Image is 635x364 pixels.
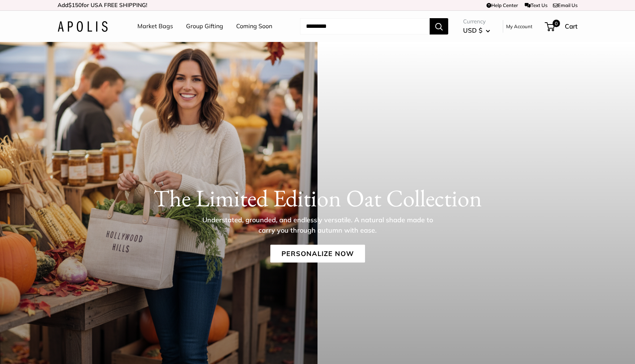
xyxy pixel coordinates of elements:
[58,184,577,212] h1: The Limited Edition Oat Collection
[186,21,223,32] a: Group Gifting
[525,2,547,8] a: Text Us
[197,214,438,235] p: Understated, grounded, and endlessly versatile. A natural shade made to carry you through autumn ...
[58,21,108,32] img: Apolis
[270,245,365,262] a: Personalize Now
[486,2,518,8] a: Help Center
[300,18,430,35] input: Search...
[137,21,173,32] a: Market Bags
[463,24,490,36] button: USD $
[430,18,448,35] button: Search
[506,22,533,31] a: My Account
[68,1,82,9] span: $150
[565,22,577,30] span: Cart
[553,20,560,27] span: 0
[236,21,272,32] a: Coming Soon
[463,16,490,27] span: Currency
[463,26,482,34] span: USD $
[546,20,577,32] a: 0 Cart
[553,2,577,8] a: Email Us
